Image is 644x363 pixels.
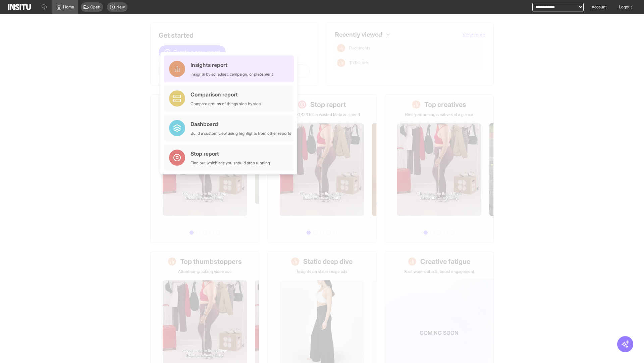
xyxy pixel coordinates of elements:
[191,101,261,107] div: Compare groups of things side by side
[8,4,31,10] img: Logo
[191,160,270,166] div: Find out which ads you should stop running
[191,72,273,77] div: Insights by ad, adset, campaign, or placement
[191,131,291,136] div: Build a custom view using highlights from other reports
[191,120,291,128] div: Dashboard
[191,150,270,158] div: Stop report
[191,61,273,69] div: Insights report
[63,4,74,10] span: Home
[90,4,100,10] span: Open
[116,4,125,10] span: New
[191,90,261,98] div: Comparison report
